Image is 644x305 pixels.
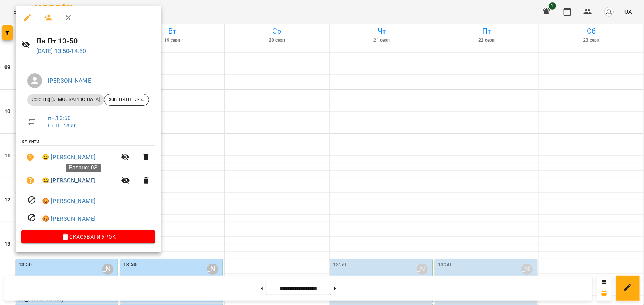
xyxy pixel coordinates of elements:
[42,153,96,162] a: 😀 [PERSON_NAME]
[48,77,93,84] a: [PERSON_NAME]
[27,213,36,222] svg: Візит скасовано
[36,48,86,55] a: [DATE] 13:50-14:50
[48,115,71,122] a: пн , 13:50
[21,230,155,243] button: Скасувати Урок
[42,214,96,223] a: 😡 [PERSON_NAME]
[27,196,36,204] svg: Візит скасовано
[21,138,155,230] ul: Клієнти
[104,94,149,106] div: sun_Пн Пт 13-50
[21,172,39,189] button: Візит ще не сплачено. Додати оплату?
[42,176,96,185] a: 😀 [PERSON_NAME]
[36,35,155,47] h6: Пн Пт 13-50
[104,96,149,103] span: sun_Пн Пт 13-50
[69,164,98,171] span: Баланс: 0₴
[48,123,77,129] a: Пн Пт 13-50
[27,232,149,241] span: Скасувати Урок
[42,197,96,206] a: 😡 [PERSON_NAME]
[27,96,104,103] span: Core Eng [DEMOGRAPHIC_DATA]
[21,148,39,166] button: Візит ще не сплачено. Додати оплату?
